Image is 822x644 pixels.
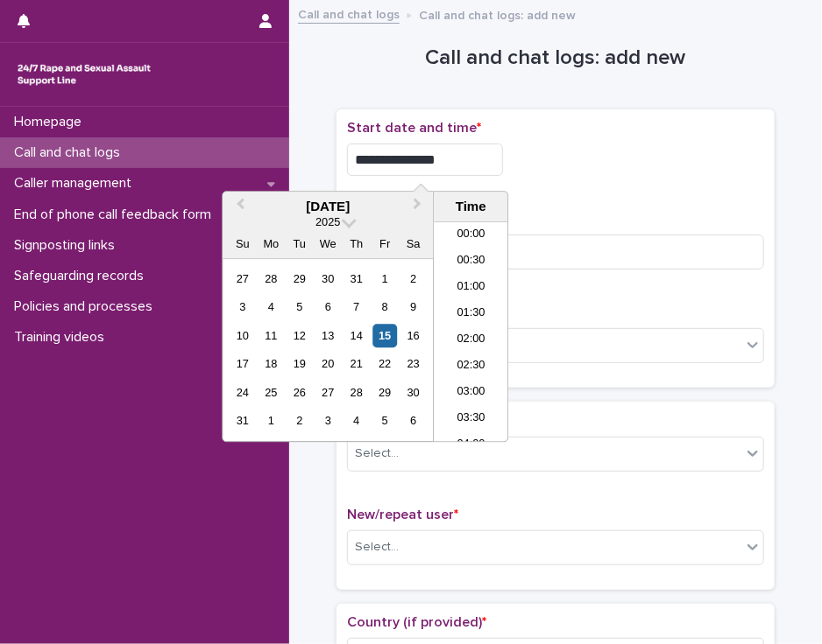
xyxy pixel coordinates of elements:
[230,233,254,256] div: Su
[230,296,254,319] div: Choose Sunday, August 3rd, 2025
[405,193,433,221] button: Next Month
[434,433,508,459] li: 04:00
[434,249,508,276] li: 00:30
[259,296,283,319] div: Choose Monday, August 4th, 2025
[434,276,508,302] li: 01:00
[298,3,400,24] a: Call and chat logs
[344,409,368,433] div: Choose Thursday, September 4th, 2025
[7,114,96,130] p: Homepage
[401,296,425,319] div: Choose Saturday, August 9th, 2025
[373,353,397,376] div: Choose Friday, August 22nd, 2025
[7,237,129,254] p: Signposting links
[230,267,254,290] div: Choose Sunday, July 27th, 2025
[7,298,167,315] p: Policies and processes
[373,324,397,347] div: Choose Friday, August 15th, 2025
[344,353,368,376] div: Choose Thursday, August 21st, 2025
[401,267,425,290] div: Choose Saturday, August 2nd, 2025
[230,324,254,347] div: Choose Sunday, August 10th, 2025
[373,409,397,433] div: Choose Friday, September 5th, 2025
[259,233,283,256] div: Mo
[287,324,311,347] div: Choose Tuesday, August 12th, 2025
[344,267,368,290] div: Choose Thursday, July 31st, 2025
[287,296,311,319] div: Choose Tuesday, August 5th, 2025
[347,121,481,135] span: Start date and time
[229,265,428,436] div: month 2025-08
[434,354,508,381] li: 02:30
[401,381,425,404] div: Choose Saturday, August 30th, 2025
[259,409,283,433] div: Choose Monday, September 1st, 2025
[373,381,397,404] div: Choose Friday, August 29th, 2025
[434,328,508,354] li: 02:00
[224,193,252,221] button: Previous Month
[344,324,368,347] div: Choose Thursday, August 14th, 2025
[7,268,158,284] p: Safeguarding records
[316,324,340,347] div: Choose Wednesday, August 13th, 2025
[355,538,399,556] div: Select...
[355,444,399,463] div: Select...
[287,381,311,404] div: Choose Tuesday, August 26th, 2025
[287,233,311,256] div: Tu
[347,507,458,521] span: New/repeat user
[230,381,254,404] div: Choose Sunday, August 24th, 2025
[344,296,368,319] div: Choose Thursday, August 7th, 2025
[259,381,283,404] div: Choose Monday, August 25th, 2025
[259,324,283,347] div: Choose Monday, August 11th, 2025
[287,409,311,433] div: Choose Tuesday, September 2nd, 2025
[401,324,425,347] div: Choose Saturday, August 16th, 2025
[434,302,508,328] li: 01:30
[401,353,425,376] div: Choose Saturday, August 23rd, 2025
[287,267,311,290] div: Choose Tuesday, July 29th, 2025
[438,199,503,214] div: Time
[347,615,486,629] span: Country (if provided)
[315,216,340,229] span: 2025
[401,233,425,256] div: Sa
[434,381,508,407] li: 03:00
[230,353,254,376] div: Choose Sunday, August 17th, 2025
[316,381,340,404] div: Choose Wednesday, August 27th, 2025
[434,407,508,433] li: 03:30
[316,353,340,376] div: Choose Wednesday, August 20th, 2025
[14,57,154,92] img: rhQMoQhaT3yELyF149Cw
[373,267,397,290] div: Choose Friday, August 1st, 2025
[373,296,397,319] div: Choose Friday, August 8th, 2025
[7,144,134,161] p: Call and chat logs
[7,206,225,223] p: End of phone call feedback form
[316,233,340,256] div: We
[316,267,340,290] div: Choose Wednesday, July 30th, 2025
[373,233,397,256] div: Fr
[344,381,368,404] div: Choose Thursday, August 28th, 2025
[344,233,368,256] div: Th
[230,409,254,433] div: Choose Sunday, August 31st, 2025
[401,409,425,433] div: Choose Saturday, September 6th, 2025
[7,329,118,346] p: Training videos
[223,199,433,214] div: [DATE]
[419,4,576,24] p: Call and chat logs: add new
[337,45,775,71] h1: Call and chat logs: add new
[259,353,283,376] div: Choose Monday, August 18th, 2025
[316,296,340,319] div: Choose Wednesday, August 6th, 2025
[259,267,283,290] div: Choose Monday, July 28th, 2025
[316,409,340,433] div: Choose Wednesday, September 3rd, 2025
[7,175,145,192] p: Caller management
[434,223,508,249] li: 00:00
[287,353,311,376] div: Choose Tuesday, August 19th, 2025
